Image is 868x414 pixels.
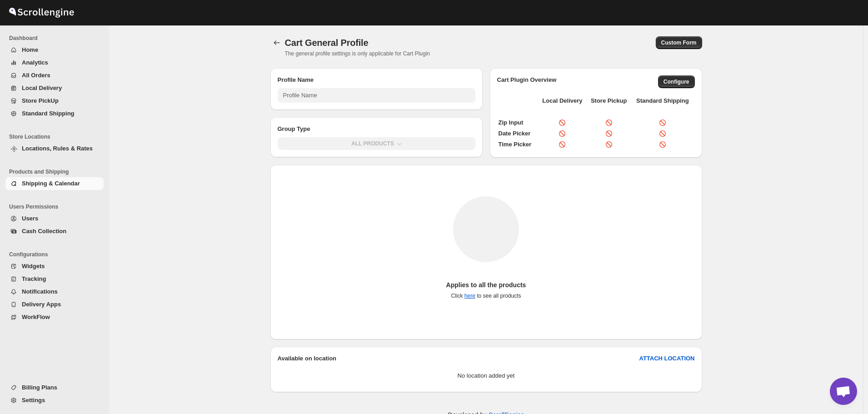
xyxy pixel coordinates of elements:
[5,44,104,56] button: Home
[446,280,526,289] p: Applies to all the products
[591,96,627,105] span: Store Pickup
[5,273,104,285] button: Tracking
[9,203,105,210] span: Users Permissions
[285,50,538,57] p: The general profile settings is only applicable for Cart Plugin
[5,394,104,407] button: Settings
[5,298,104,311] button: Delivery Apps
[22,301,61,308] span: Delivery Apps
[278,354,337,363] h2: Available on location
[278,367,695,385] div: No location added yet
[9,35,105,42] span: Dashboard
[656,36,702,49] button: Custom Form
[22,59,48,66] span: Analytics
[5,260,104,273] button: Widgets
[278,88,475,103] input: Profile Name
[497,76,557,83] b: Cart Plugin Overview
[22,72,50,79] span: All Orders
[22,46,38,53] span: Home
[5,142,104,155] button: Locations, Rules & Rates
[9,168,105,175] span: Products and Shipping
[639,355,694,362] b: ATTACH LOCATION
[22,228,66,234] span: Cash Collection
[278,125,475,134] h2: Group Type
[5,69,104,82] button: All Orders
[22,384,57,391] span: Billing Plans
[663,78,689,85] span: Configure
[22,97,59,104] span: Store PickUp
[22,145,93,152] span: Locations, Rules & Rates
[499,119,524,126] b: Zip Input
[5,56,104,69] button: Analytics
[278,75,475,85] h2: Profile Name
[22,85,62,91] span: Local Delivery
[464,293,475,299] a: here
[22,215,38,222] span: Users
[5,212,104,225] button: Users
[499,130,531,137] b: Date Picker
[22,275,46,282] span: Tracking
[451,293,521,299] span: Click to see all products
[830,378,857,405] div: Open chat
[661,39,697,46] span: Custom Form
[658,75,695,88] button: Configure
[5,177,104,190] button: Shipping & Calendar
[270,36,283,49] button: Back
[9,251,105,258] span: Configurations
[5,225,104,238] button: Cash Collection
[22,110,75,117] span: Standard Shipping
[22,180,80,187] span: Shipping & Calendar
[285,38,369,48] span: Cart General Profile
[9,133,105,140] span: Store Locations
[634,351,700,366] button: ATTACH LOCATION
[22,397,45,404] span: Settings
[22,288,58,295] span: Notifications
[542,96,582,105] span: Local Delivery
[5,311,104,324] button: WorkFlow
[22,314,50,320] span: WorkFlow
[5,381,104,394] button: Billing Plans
[22,263,45,269] span: Widgets
[499,141,532,148] b: Time Picker
[636,96,689,105] span: Standard Shipping
[5,285,104,298] button: Notifications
